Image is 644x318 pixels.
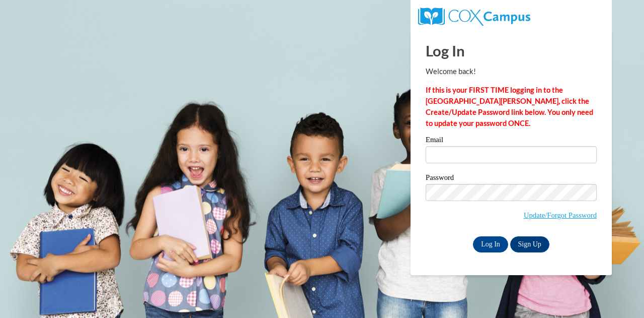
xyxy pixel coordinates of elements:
strong: If this is your FIRST TIME logging in to the [GEOGRAPHIC_DATA][PERSON_NAME], click the Create/Upd... [426,86,593,128]
a: Sign Up [510,236,549,252]
p: Welcome back! [426,66,597,77]
a: COX Campus [418,12,530,20]
input: Log In [473,236,508,252]
h1: Log In [426,40,597,61]
label: Password [426,174,597,184]
label: Email [426,136,597,146]
img: COX Campus [418,8,530,26]
a: Update/Forgot Password [524,211,597,219]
